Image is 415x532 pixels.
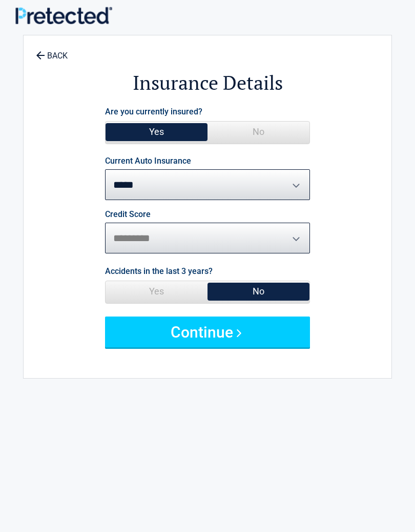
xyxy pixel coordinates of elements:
[106,122,208,142] span: Yes
[105,317,310,347] button: Continue
[105,157,191,165] label: Current Auto Insurance
[29,70,386,96] h2: Insurance Details
[15,7,112,24] img: Main Logo
[105,264,213,278] label: Accidents in the last 3 years?
[208,122,309,142] span: No
[106,281,208,302] span: Yes
[105,210,151,219] label: Credit Score
[105,105,202,119] label: Are you currently insured?
[208,281,309,302] span: No
[34,42,70,60] a: BACK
